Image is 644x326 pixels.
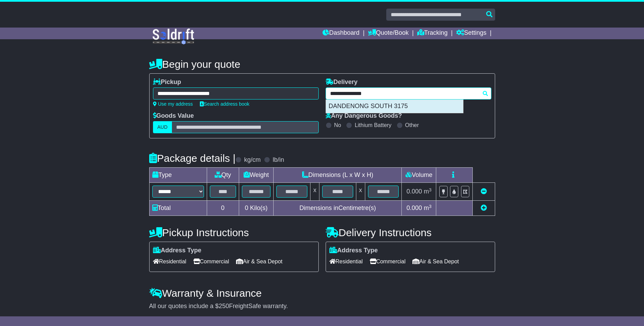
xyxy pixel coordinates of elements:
h4: Pickup Instructions [149,227,319,238]
label: kg/cm [244,156,260,164]
label: Other [405,122,419,128]
td: 0 [207,201,239,216]
label: AUD [153,121,172,133]
label: Lithium Battery [355,122,391,128]
span: Air & Sea Depot [412,256,459,267]
typeahead: Please provide city [326,87,491,99]
td: Type [149,168,207,183]
span: Residential [329,256,363,267]
td: Dimensions in Centimetre(s) [274,201,402,216]
label: Pickup [153,78,181,86]
td: x [310,183,319,201]
label: Delivery [326,78,358,86]
span: 0.000 [407,204,422,211]
label: Address Type [329,247,378,254]
a: Settings [456,28,487,39]
a: Dashboard [323,28,359,39]
h4: Begin your quote [149,59,495,70]
span: Commercial [370,256,406,267]
label: No [334,122,341,128]
td: Weight [239,168,274,183]
td: Kilo(s) [239,201,274,216]
td: Qty [207,168,239,183]
h4: Warranty & Insurance [149,287,495,299]
div: DANDENONG SOUTH 3175 [326,100,463,113]
span: 0.000 [407,188,422,195]
td: x [356,183,365,201]
sup: 3 [429,204,432,209]
span: m [424,188,432,195]
span: 250 [219,303,229,309]
span: 0 [245,204,248,211]
a: Use my address [153,101,193,107]
sup: 3 [429,187,432,192]
label: Address Type [153,247,202,254]
a: Tracking [417,28,448,39]
span: Commercial [193,256,229,267]
span: m [424,204,432,211]
span: Residential [153,256,186,267]
label: Goods Value [153,112,194,120]
label: lb/in [273,156,284,164]
td: Total [149,201,207,216]
a: Add new item [481,204,487,211]
label: Any Dangerous Goods? [326,112,402,120]
td: Dimensions (L x W x H) [274,168,402,183]
h4: Delivery Instructions [326,227,495,238]
h4: Package details | [149,153,236,164]
span: Air & Sea Depot [236,256,283,267]
a: Search address book [200,101,249,107]
div: All our quotes include a $ FreightSafe warranty. [149,303,495,310]
a: Remove this item [481,188,487,195]
td: Volume [402,168,436,183]
a: Quote/Book [368,28,409,39]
